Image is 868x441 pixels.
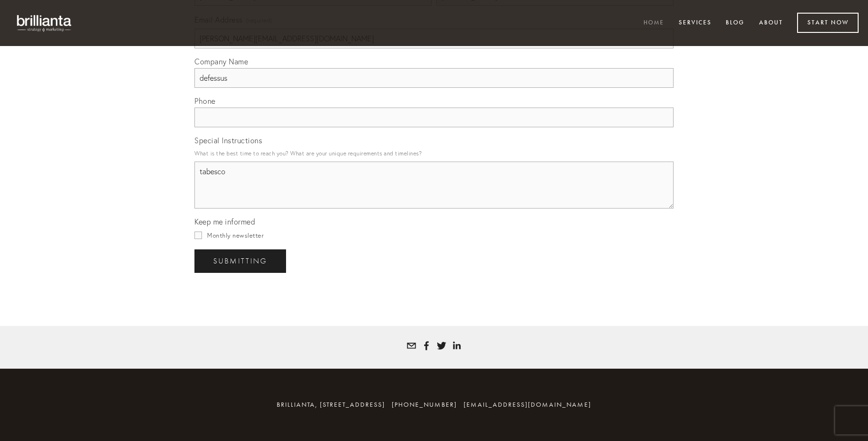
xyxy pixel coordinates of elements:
span: Company Name [194,57,248,66]
span: [PHONE_NUMBER] [392,401,457,409]
a: [EMAIL_ADDRESS][DOMAIN_NAME] [464,401,591,409]
p: What is the best time to reach you? What are your unique requirements and timelines? [194,147,674,160]
textarea: tabesco [194,162,674,209]
span: Special Instructions [194,136,262,145]
span: Submitting [213,257,267,265]
span: Phone [194,96,216,106]
a: Tatyana White [452,341,461,350]
a: tatyana@brillianta.com [407,341,416,350]
input: Monthly newsletter [194,232,202,239]
a: Blog [720,15,751,31]
span: brillianta, [STREET_ADDRESS] [277,401,385,409]
span: Monthly newsletter [207,232,263,239]
img: brillianta - research, strategy, marketing [9,9,80,37]
a: Tatyana White [437,341,446,350]
a: Tatyana Bolotnikov White [422,341,431,350]
a: Home [637,15,670,31]
a: Start Now [797,13,859,33]
span: Keep me informed [194,217,255,226]
a: Services [673,15,718,31]
button: SubmittingSubmitting [194,249,286,273]
a: About [753,15,789,31]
